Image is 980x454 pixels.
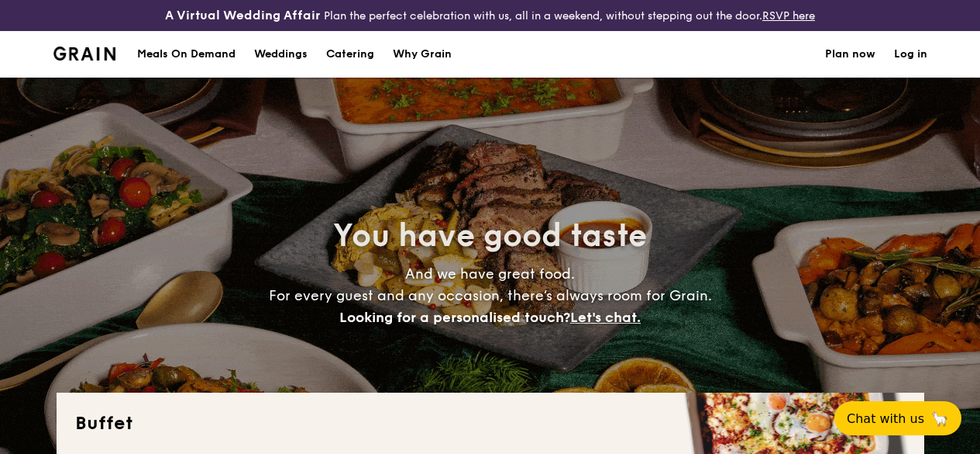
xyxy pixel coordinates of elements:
span: You have good taste [333,217,647,255]
a: Meals On Demand [128,31,245,78]
span: Looking for a personalised touch? [339,309,570,326]
button: Chat with us🦙 [834,401,961,435]
a: Log in [894,31,927,78]
div: Weddings [254,31,308,78]
h2: Buffet [75,411,906,436]
div: Plan the perfect celebration with us, all in a weekend, without stepping out the door. [163,6,817,25]
div: Meals On Demand [137,31,236,78]
span: Chat with us [847,411,924,426]
span: Let's chat. [570,309,641,326]
img: Grain [53,47,116,61]
h1: Catering [326,31,374,78]
a: Plan now [825,31,875,78]
span: And we have great food. For every guest and any occasion, there’s always room for Grain. [269,265,712,326]
h4: A Virtual Wedding Affair [165,6,321,25]
a: Catering [317,31,383,78]
div: Why Grain [393,31,452,78]
span: 🦙 [930,410,949,428]
a: Weddings [245,31,317,78]
a: Why Grain [383,31,461,78]
a: Logotype [53,47,116,61]
a: RSVP here [762,9,815,23]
